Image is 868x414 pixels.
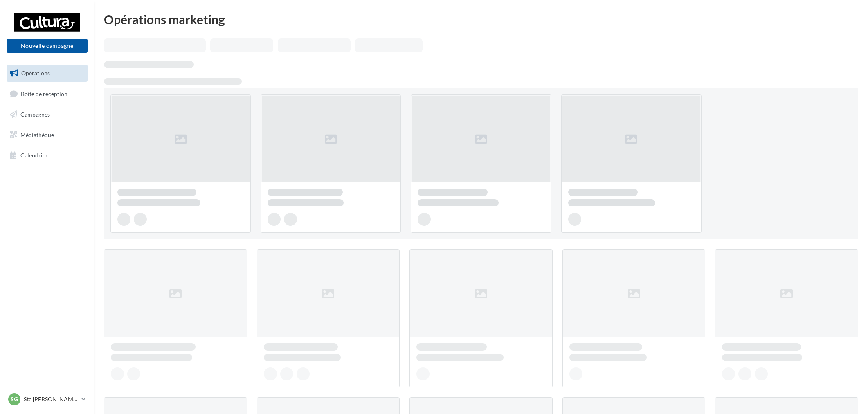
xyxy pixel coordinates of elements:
a: Campagnes [5,106,89,123]
span: Calendrier [20,151,48,158]
span: Boîte de réception [21,90,67,97]
a: SG Ste [PERSON_NAME] des Bois [7,391,88,407]
a: Opérations [5,65,89,82]
button: Nouvelle campagne [7,39,88,53]
div: Opérations marketing [104,13,858,25]
p: Ste [PERSON_NAME] des Bois [24,395,78,403]
span: Campagnes [20,111,50,118]
span: Médiathèque [20,131,54,138]
a: Médiathèque [5,126,89,144]
span: Opérations [21,70,50,76]
a: Boîte de réception [5,85,89,103]
a: Calendrier [5,147,89,164]
span: SG [11,395,18,403]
